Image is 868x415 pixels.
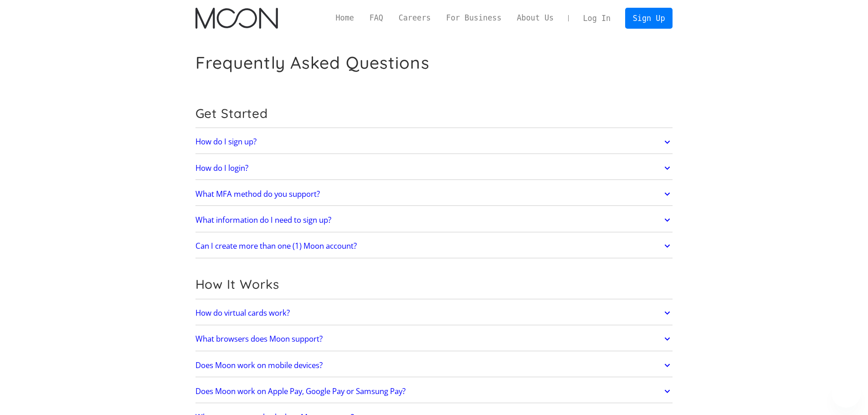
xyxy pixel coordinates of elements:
[195,236,673,256] a: Can I create more than one (1) Moon account?
[195,308,290,318] h2: How do virtual cards work?
[328,12,362,24] a: Home
[195,184,673,204] a: What MFA method do you support?
[195,356,673,375] a: Does Moon work on mobile devices?
[195,241,357,251] h2: Can I create more than one (1) Moon account?
[195,329,673,348] a: What browsers does Moon support?
[195,133,673,152] a: How do I sign up?
[195,215,331,225] h2: What information do I need to sign up?
[362,12,391,24] a: FAQ
[195,137,257,146] h2: How do I sign up?
[195,8,278,29] a: home
[195,334,323,343] h2: What browsers does Moon support?
[195,159,673,178] a: How do I login?
[625,8,673,28] a: Sign Up
[195,277,673,292] h2: How It Works
[195,164,248,173] h2: How do I login?
[195,210,673,230] a: What information do I need to sign up?
[195,106,673,121] h2: Get Started
[832,379,861,408] iframe: Schaltfläche zum Öffnen des Messaging-Fensters
[438,12,509,24] a: For Business
[195,52,430,73] h1: Frequently Asked Questions
[195,382,673,401] a: Does Moon work on Apple Pay, Google Pay or Samsung Pay?
[195,361,323,370] h2: Does Moon work on mobile devices?
[195,387,406,396] h2: Does Moon work on Apple Pay, Google Pay or Samsung Pay?
[195,8,278,29] img: Moon Logo
[575,8,618,28] a: Log In
[391,12,438,24] a: Careers
[195,303,673,323] a: How do virtual cards work?
[195,190,320,199] h2: What MFA method do you support?
[509,12,561,24] a: About Us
